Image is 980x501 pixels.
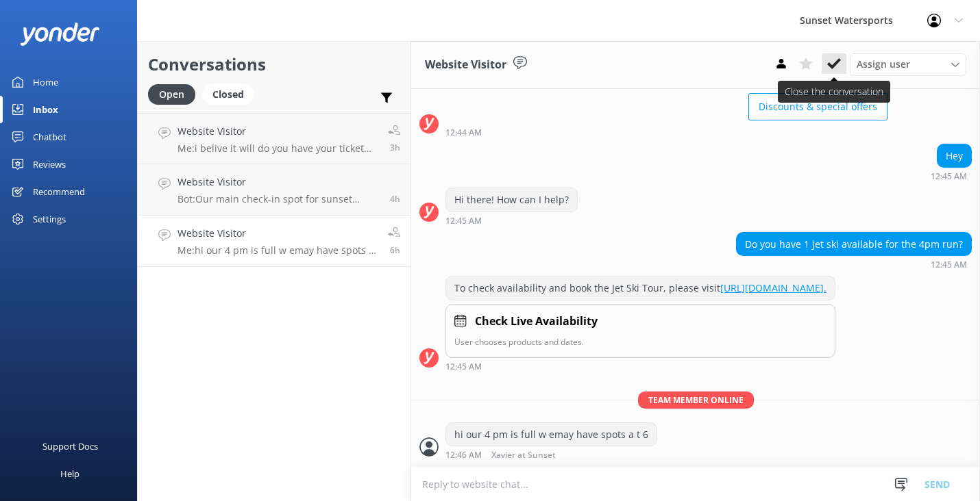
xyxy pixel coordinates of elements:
[446,188,577,211] div: Hi there! How can I help?
[445,361,835,371] div: 12:45pm 09-Aug-2025 (UTC -05:00) America/Cancun
[390,244,400,256] span: 12:46pm 09-Aug-2025 (UTC -05:00) America/Cancun
[177,244,378,257] p: Me: hi our 4 pm is full w emay have spots a t 6
[33,205,66,233] div: Settings
[148,86,202,101] a: Open
[638,391,754,409] span: Team member online
[720,281,826,294] a: [URL][DOMAIN_NAME].
[445,450,657,460] div: 12:46pm 09-Aug-2025 (UTC -05:00) America/Cancun
[931,172,967,181] strong: 12:45 AM
[445,451,482,460] strong: 12:46 AM
[33,123,66,151] div: Chatbot
[736,259,972,269] div: 12:45pm 09-Aug-2025 (UTC -05:00) America/Cancun
[177,142,378,155] p: Me: i belive it will do you have your ticket yet?
[177,124,378,139] h4: Website Visitor
[857,57,910,72] span: Assign user
[931,171,972,181] div: 12:45pm 09-Aug-2025 (UTC -05:00) America/Cancun
[202,86,261,101] a: Closed
[148,84,195,105] div: Open
[138,164,411,216] a: Website VisitorBot:Our main check-in spot for sunset cruises, snorkeling, dolphin tours, sandbar ...
[454,335,826,348] p: User chooses products and dates.
[42,433,98,460] div: Support Docs
[931,261,967,269] strong: 12:45 AM
[138,216,411,267] a: Website VisitorMe:hi our 4 pm is full w emay have spots a t 66h
[445,129,482,137] strong: 12:44 AM
[938,144,971,168] div: Hey
[445,216,578,225] div: 12:45pm 09-Aug-2025 (UTC -05:00) America/Cancun
[390,193,400,205] span: 02:42pm 09-Aug-2025 (UTC -05:00) America/Cancun
[446,277,835,300] div: To check availability and book the Jet Ski Tour, please visit
[21,23,99,45] img: yonder-white-logo.png
[445,363,482,371] strong: 12:45 AM
[33,96,58,123] div: Inbox
[33,151,66,178] div: Reviews
[445,127,887,137] div: 12:44pm 09-Aug-2025 (UTC -05:00) America/Cancun
[390,142,400,153] span: 03:34pm 09-Aug-2025 (UTC -05:00) America/Cancun
[491,451,556,460] span: Xavier at Sunset
[177,226,378,241] h4: Website Visitor
[737,233,971,256] div: Do you have 1 jet ski available for the 4pm run?
[748,93,887,120] button: Discounts & special offers
[148,51,400,77] h2: Conversations
[446,423,657,446] div: hi our 4 pm is full w emay have spots a t 6
[445,217,482,225] strong: 12:45 AM
[177,175,380,190] h4: Website Visitor
[60,460,79,487] div: Help
[850,53,966,75] div: Assign User
[33,68,58,96] div: Home
[202,84,254,105] div: Closed
[138,113,411,164] a: Website VisitorMe:i belive it will do you have your ticket yet?3h
[425,56,506,74] h3: Website Visitor
[475,313,598,331] h4: Check Live Availability
[177,193,380,205] p: Bot: Our main check-in spot for sunset cruises, snorkeling, dolphin tours, sandbar charters, and ...
[33,178,85,205] div: Recommend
